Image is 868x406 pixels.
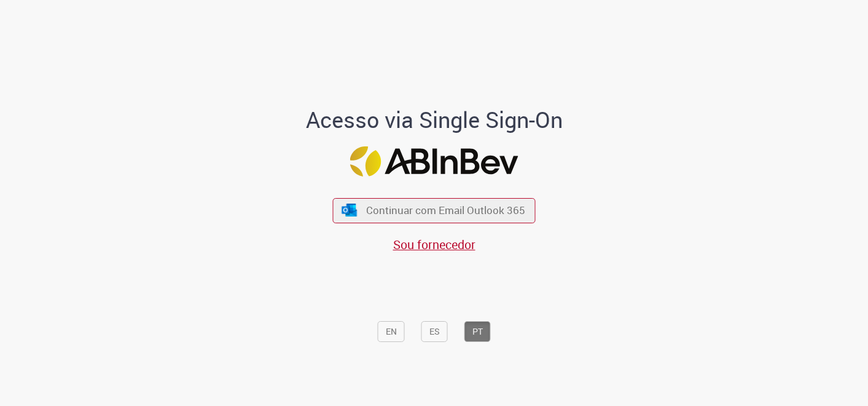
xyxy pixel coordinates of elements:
button: PT [464,321,491,342]
h1: Acesso via Single Sign-On [264,108,604,132]
button: EN [378,321,405,342]
button: ícone Azure/Microsoft 360 Continuar com Email Outlook 365 [333,198,536,223]
button: ES [421,321,448,342]
img: Logo ABInBev [350,146,518,177]
span: Continuar com Email Outlook 365 [366,204,525,218]
a: Sou fornecedor [393,236,475,253]
img: ícone Azure/Microsoft 360 [340,204,358,217]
